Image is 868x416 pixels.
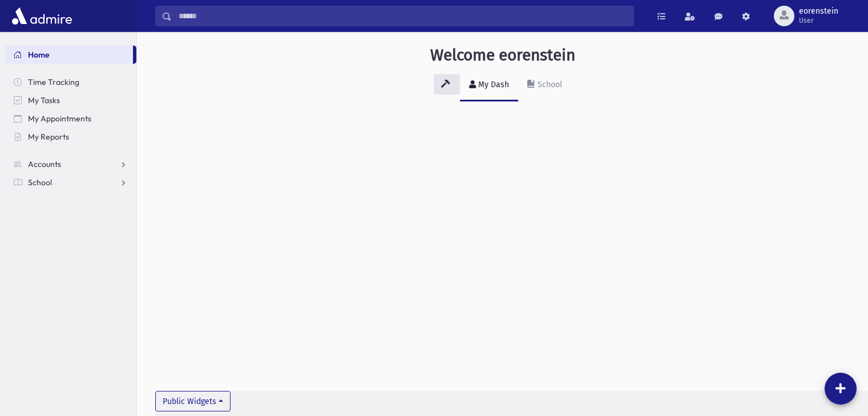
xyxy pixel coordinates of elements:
a: My Dash [460,70,518,101]
span: My Appointments [28,113,91,124]
a: School [518,70,571,101]
img: AdmirePro [9,5,75,27]
a: Home [5,46,133,64]
div: School [535,80,562,89]
h3: Welcome eorenstein [430,46,575,65]
input: Search [172,6,633,26]
a: My Appointments [5,109,136,128]
a: School [5,173,136,191]
a: Time Tracking [5,73,136,91]
span: User [799,16,838,25]
span: My Tasks [28,95,60,105]
a: My Reports [5,128,136,146]
a: My Tasks [5,91,136,109]
span: eorenstein [799,7,838,16]
span: School [28,177,52,187]
span: Time Tracking [28,77,79,87]
span: Accounts [28,159,61,169]
span: Home [28,50,50,60]
div: My Dash [476,80,509,89]
button: Public Widgets [155,391,231,411]
span: My Reports [28,132,69,142]
a: Accounts [5,155,136,173]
